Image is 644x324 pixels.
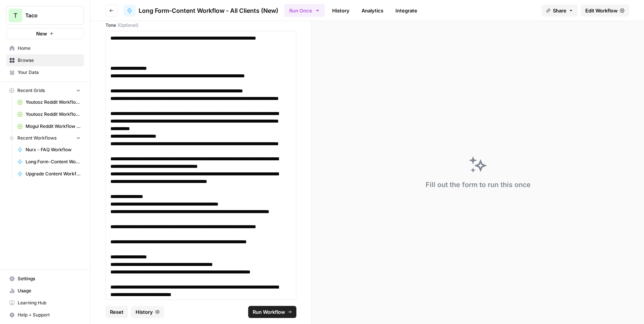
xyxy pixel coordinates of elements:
span: History [136,308,153,316]
span: Youtooz Reddit Workflow Grid (1) [26,99,81,106]
button: Reset [105,306,128,318]
a: Youtooz Reddit Workflow Grid (1) [14,96,84,108]
a: Analytics [357,5,388,17]
span: Youtooz Reddit Workflow Grid [26,111,81,118]
a: Upgrade Content Workflow - Nurx [14,168,84,180]
span: Your Data [18,69,81,76]
span: Reset [110,308,124,316]
span: Edit Workflow [585,7,618,14]
span: Long Form-Content Workflow - AI Clients (New) [26,158,81,165]
span: Recent Workflows [17,135,56,141]
a: Integrate [391,5,422,17]
span: Learning Hub [18,299,81,306]
button: Help + Support [6,309,84,321]
button: Share [542,5,578,17]
button: History [131,306,164,318]
span: Browse [18,57,81,64]
span: Help + Support [18,312,81,318]
a: Settings [6,273,84,285]
button: Run Workflow [248,306,296,318]
a: History [328,5,354,17]
a: Home [6,42,84,54]
a: Edit Workflow [581,5,629,17]
button: Run Once [284,4,325,17]
a: Nurx - FAQ Workflow [14,144,84,156]
span: Recent Grids [17,87,45,94]
a: Browse [6,54,84,66]
a: Learning Hub [6,297,84,309]
span: Settings [18,275,81,282]
button: Workspace: Taco [6,6,84,25]
span: Nurx - FAQ Workflow [26,146,81,153]
div: Fill out the form to run this once [426,180,531,190]
span: Upgrade Content Workflow - Nurx [26,170,81,177]
span: Share [553,7,566,14]
span: Home [18,45,81,52]
span: Run Workflow [253,308,285,316]
label: Tone [105,22,296,29]
span: New [36,30,47,37]
button: Recent Workflows [6,132,84,144]
span: Long Form-Content Workflow - All Clients (New) [139,6,278,15]
a: Long Form-Content Workflow - AI Clients (New) [14,156,84,168]
button: Recent Grids [6,85,84,96]
button: New [6,28,84,39]
span: T [14,11,17,20]
span: Mogul Reddit Workflow Grid (1) [26,123,81,130]
span: (Optional) [118,22,138,29]
a: Youtooz Reddit Workflow Grid [14,108,84,120]
a: Long Form-Content Workflow - All Clients (New) [124,5,278,17]
span: Taco [25,12,71,19]
a: Mogul Reddit Workflow Grid (1) [14,120,84,132]
a: Your Data [6,66,84,78]
span: Usage [18,287,81,294]
a: Usage [6,285,84,297]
